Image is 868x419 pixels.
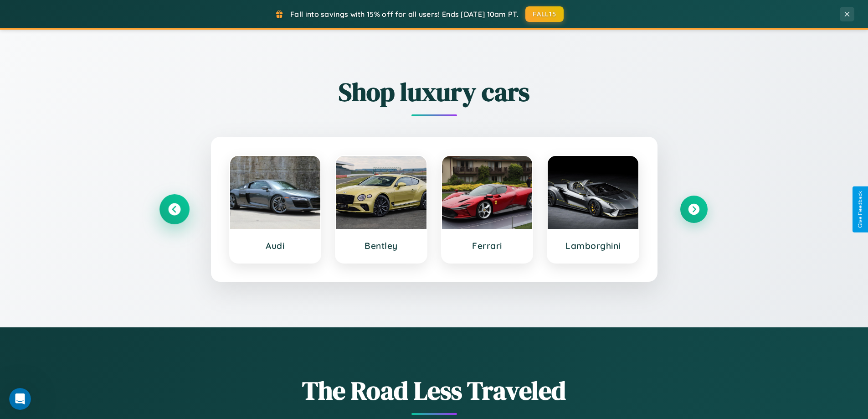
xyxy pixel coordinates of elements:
[9,388,31,410] iframe: Intercom live chat
[345,240,417,251] h3: Bentley
[161,373,708,408] h1: The Road Less Traveled
[239,240,312,251] h3: Audi
[161,74,708,109] h2: Shop luxury cars
[290,10,519,19] span: Fall into savings with 15% off for all users! Ends [DATE] 10am PT.
[857,191,863,228] div: Give Feedback
[525,6,564,22] button: FALL15
[557,240,629,251] h3: Lamborghini
[451,240,524,251] h3: Ferrari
